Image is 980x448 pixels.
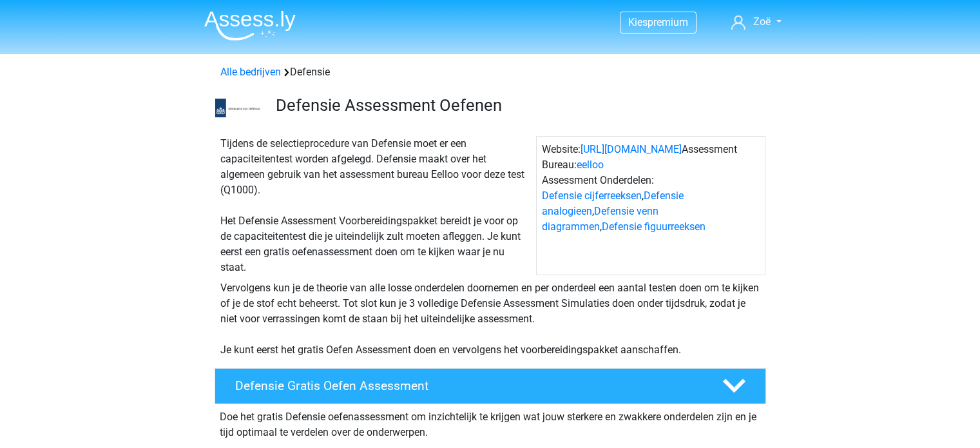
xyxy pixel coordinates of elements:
[209,368,771,404] a: Defensie Gratis Oefen Assessment
[276,95,756,115] h3: Defensie Assessment Oefenen
[215,64,765,80] div: Defensie
[577,159,604,171] a: eelloo
[220,66,281,78] a: Alle bedrijven
[628,16,648,28] span: Kies
[726,14,786,30] a: Zoë
[542,190,684,217] a: Defensie analogieen
[542,205,658,233] a: Defensie venn diagrammen
[648,16,688,28] span: premium
[204,10,296,41] img: Assessly
[581,143,682,155] a: [URL][DOMAIN_NAME]
[235,378,702,393] h4: Defensie Gratis Oefen Assessment
[215,404,766,440] div: Doe het gratis Defensie oefenassessment om inzichtelijk te krijgen wat jouw sterkere en zwakkere ...
[602,220,706,233] a: Defensie figuurreeksen
[542,190,642,202] a: Defensie cijferreeksen
[753,15,771,28] span: Zoë
[536,136,765,275] div: Website: Assessment Bureau: Assessment Onderdelen: , , ,
[215,136,536,275] div: Tijdens de selectieprocedure van Defensie moet er een capaciteitentest worden afgelegd. Defensie ...
[620,14,696,31] a: Kiespremium
[215,280,765,358] div: Vervolgens kun je de theorie van alle losse onderdelen doornemen en per onderdeel een aantal test...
